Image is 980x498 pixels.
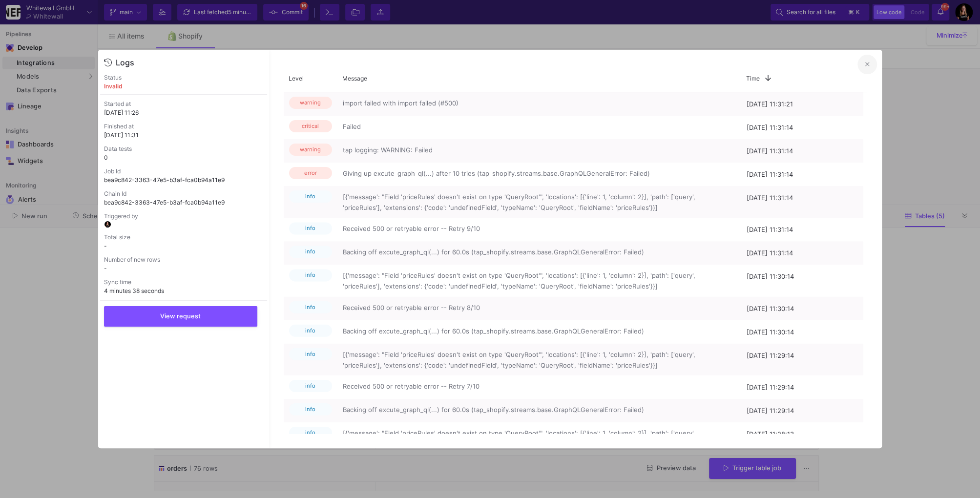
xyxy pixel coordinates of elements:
[741,375,863,399] div: [DATE] 11:29:14
[741,186,863,218] div: [DATE] 11:31:14
[104,108,263,117] p: [DATE] 11:26
[741,265,863,296] div: [DATE] 11:30:14
[343,381,736,392] span: Received 500 or retryable error -- Retry 7/10
[104,122,263,131] p: Finished at
[289,144,332,156] span: warning
[289,380,332,392] span: info
[104,131,263,140] p: [DATE] 11:31
[289,97,332,109] span: warning
[104,264,263,273] p: -
[104,242,263,250] p: -
[104,145,263,153] p: Data tests
[289,167,332,179] span: error
[104,176,263,185] p: bea9c842-3363-47e5-b3af-fca0b94a11e9
[343,270,736,291] span: [{'message': "Field 'priceRules' doesn't exist on type 'QueryRoot'", 'locations': [{'line': 1, 'c...
[289,269,332,281] span: info
[343,247,736,257] span: Backing off excute_graph_ql(...) for 60.0s (tap_shopify.streams.base.GraphQLGeneralError: Failed)
[104,153,263,162] p: 0
[289,222,332,234] span: info
[343,428,736,449] span: [{'message': "Field 'priceRules' doesn't exist on type 'QueryRoot'", 'locations': [{'line': 1, 'c...
[741,116,863,139] div: [DATE] 11:31:14
[741,422,863,454] div: [DATE] 11:28:13
[741,163,863,186] div: [DATE] 11:31:14
[289,120,332,132] span: critical
[289,301,332,313] span: info
[289,75,304,82] span: Level
[343,404,736,415] span: Backing off excute_graph_ql(...) for 60.0s (tap_shopify.streams.base.GraphQLGeneralError: Failed)
[289,190,332,203] span: info
[741,344,863,375] div: [DATE] 11:29:14
[343,191,736,213] span: [{'message': "Field 'priceRules' doesn't exist on type 'QueryRoot'", 'locations': [{'line': 1, 'c...
[343,302,736,313] span: Received 500 or retryable error -- Retry 8/10
[741,320,863,344] div: [DATE] 11:30:14
[289,325,332,337] span: info
[104,287,263,295] p: 4 minutes 38 seconds
[116,58,134,67] div: Logs
[160,312,201,320] span: View request
[342,75,367,82] span: Message
[741,218,863,241] div: [DATE] 11:31:14
[104,233,263,242] p: Total size
[289,246,332,258] span: info
[343,145,736,155] span: tap logging: WARNING: Failed
[104,198,263,207] p: bea9c842-3363-47e5-b3af-fca0b94a11e9
[343,223,736,234] span: Received 500 or retryable error -- Retry 9/10
[104,255,263,264] p: Number of new rows
[343,98,736,108] span: import failed with import failed (#500)
[104,73,123,82] p: Status
[741,399,863,422] div: [DATE] 11:29:14
[741,297,863,320] div: [DATE] 11:30:14
[104,306,257,327] button: View request
[104,221,111,228] img: AEdFTp7nZ4ztCxOc0F1fLoDjitdy4H6fYVyDqrX6RgwgmA=s96-c
[104,278,263,287] p: Sync time
[104,167,263,176] p: Job Id
[741,241,863,265] div: [DATE] 11:31:14
[289,403,332,415] span: info
[289,427,332,439] span: info
[741,92,863,116] div: [DATE] 11:31:21
[104,212,263,221] p: Triggered by
[104,82,123,91] p: invalid
[343,168,736,179] span: Giving up excute_graph_ql(...) after 10 tries (tap_shopify.streams.base.GraphQLGeneralError: Failed)
[289,348,332,360] span: info
[104,100,263,108] p: Started at
[343,349,736,371] span: [{'message': "Field 'priceRules' doesn't exist on type 'QueryRoot'", 'locations': [{'line': 1, 'c...
[343,121,736,132] span: Failed
[343,326,736,336] span: Backing off excute_graph_ql(...) for 60.0s (tap_shopify.streams.base.GraphQLGeneralError: Failed)
[746,75,760,82] span: Time
[741,139,863,163] div: [DATE] 11:31:14
[104,189,263,198] p: Chain Id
